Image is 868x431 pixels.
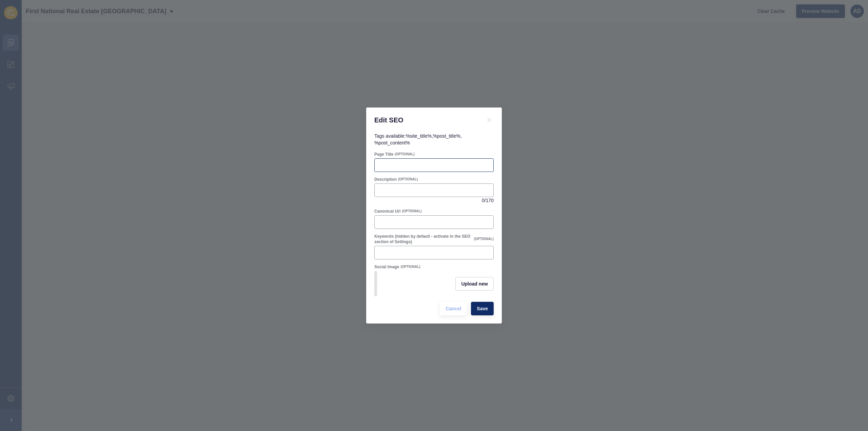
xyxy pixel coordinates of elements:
[398,177,418,182] span: (OPTIONAL)
[433,133,460,139] code: %post_title%
[374,209,400,214] label: Canonical Url
[406,133,432,139] code: %site_title%
[474,237,494,241] span: (OPTIONAL)
[374,140,410,145] code: %post_content%
[402,209,421,214] span: (OPTIONAL)
[461,280,488,287] span: Upload new
[482,197,485,204] span: 0
[374,234,473,244] label: Keywords (hidden by default - activate in the SEO section of Settings)
[455,277,494,291] button: Upload new
[477,305,488,312] span: Save
[485,197,486,204] span: /
[374,116,477,124] h1: Edit SEO
[374,133,462,145] span: Tags available: , ,
[440,302,467,315] button: Cancel
[395,152,414,157] span: (OPTIONAL)
[374,264,399,270] label: Social Image
[486,197,494,204] span: 170
[374,152,393,157] label: Page Title
[400,265,420,269] span: (OPTIONAL)
[374,177,397,182] label: Description
[446,305,461,312] span: Cancel
[471,302,494,315] button: Save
